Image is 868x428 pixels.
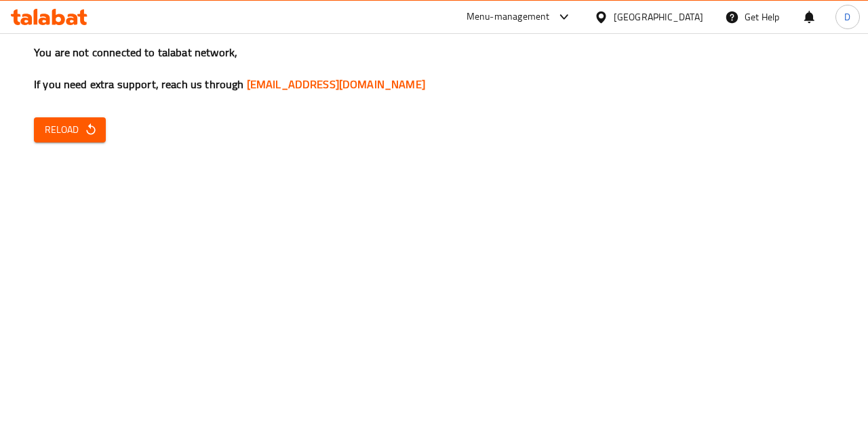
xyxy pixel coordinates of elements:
[34,117,106,142] button: Reload
[34,45,834,92] h3: You are not connected to talabat network, If you need extra support, reach us through
[844,9,850,24] span: D
[467,9,550,25] div: Menu-management
[45,121,95,138] span: Reload
[614,9,703,24] div: [GEOGRAPHIC_DATA]
[247,74,425,94] a: [EMAIL_ADDRESS][DOMAIN_NAME]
